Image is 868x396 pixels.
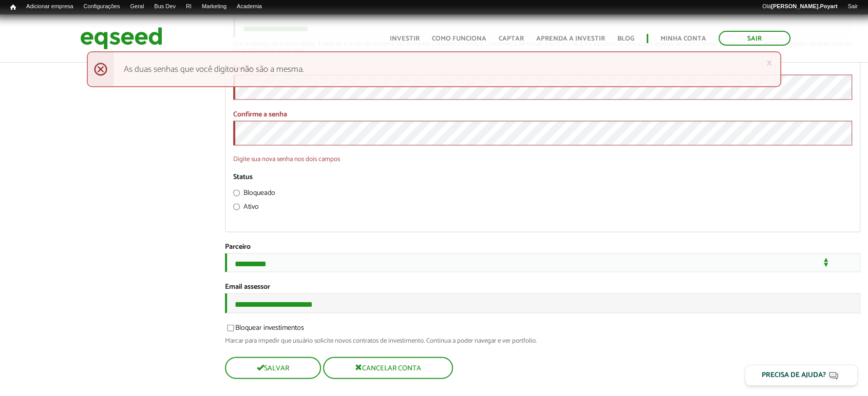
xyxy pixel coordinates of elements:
[149,3,181,11] a: Bus Dev
[125,3,149,11] a: Geral
[390,35,420,42] a: Investir
[661,35,706,42] a: Minha conta
[842,3,863,11] a: Sair
[233,204,240,210] input: Ativo
[232,3,267,11] a: Academia
[181,3,197,11] a: RI
[719,31,790,46] a: Sair
[233,111,287,118] label: Confirme a senha
[10,4,16,11] span: Início
[233,174,253,181] label: Status
[233,156,853,163] div: Digite sua nova senha nos dois campos
[499,35,524,42] a: Captar
[225,338,861,344] div: Marcar para impedir que usuário solicite novos contratos de investimento. Continua a poder navega...
[80,25,162,52] img: EqSeed
[757,3,843,11] a: Olá[PERSON_NAME].Poyart
[766,57,772,68] a: ×
[79,3,125,11] a: Configurações
[225,357,321,379] button: Salvar
[21,3,79,11] a: Adicionar empresa
[225,284,270,291] label: Email assessor
[536,35,605,42] a: Aprenda a investir
[233,204,259,214] label: Ativo
[323,357,453,379] button: Cancelar conta
[233,190,275,200] label: Bloqueado
[87,51,781,87] div: As duas senhas que você digitou não são a mesma.
[432,35,486,42] a: Como funciona
[617,35,634,42] a: Blog
[225,244,251,251] label: Parceiro
[771,3,837,9] strong: [PERSON_NAME].Poyart
[233,190,240,196] input: Bloqueado
[225,325,304,335] label: Bloquear investimentos
[221,325,240,331] input: Bloquear investimentos
[197,3,232,11] a: Marketing
[5,3,21,12] a: Início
